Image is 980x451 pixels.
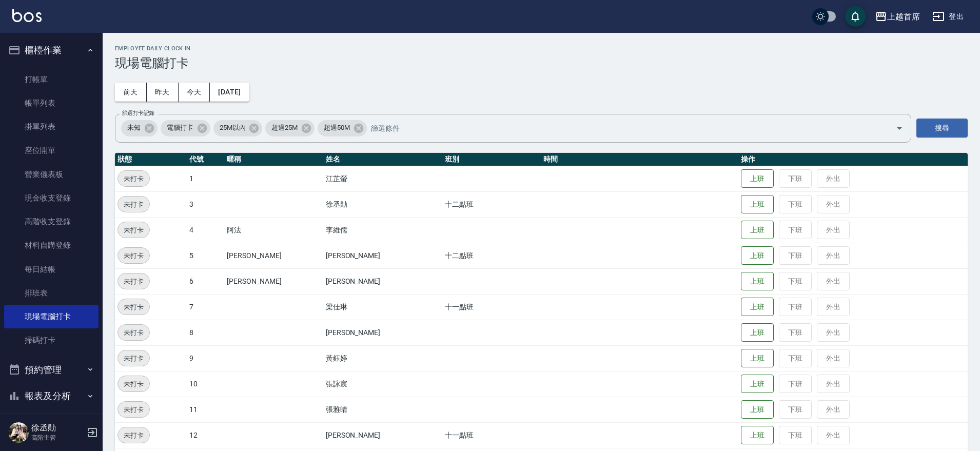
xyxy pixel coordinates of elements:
[4,37,99,64] button: 櫃檯作業
[887,10,920,23] div: 上越首席
[741,375,774,394] button: 上班
[323,397,442,422] td: 張雅晴
[118,199,149,210] span: 未打卡
[118,404,149,415] span: 未打卡
[8,422,29,443] img: Person
[265,120,315,136] div: 超過25M
[4,409,99,436] button: 客戶管理
[187,422,224,448] td: 12
[115,56,968,70] h3: 現場電腦打卡
[187,268,224,294] td: 6
[31,423,84,433] h5: 徐丞勛
[187,345,224,371] td: 9
[265,123,304,133] span: 超過25M
[442,191,541,217] td: 十二點班
[442,243,541,268] td: 十二點班
[115,153,187,166] th: 狀態
[115,45,968,52] h2: Employee Daily Clock In
[187,217,224,243] td: 4
[323,345,442,371] td: 黃鈺婷
[118,250,149,261] span: 未打卡
[368,119,878,137] input: 篩選條件
[4,115,99,139] a: 掛單列表
[187,166,224,191] td: 1
[4,305,99,328] a: 現場電腦打卡
[891,120,908,136] button: Open
[213,123,252,133] span: 25M以內
[871,6,924,27] button: 上越首席
[4,68,99,91] a: 打帳單
[741,246,774,265] button: 上班
[161,120,210,136] div: 電腦打卡
[224,268,323,294] td: [PERSON_NAME]
[845,6,866,27] button: save
[187,294,224,320] td: 7
[4,383,99,409] button: 報表及分析
[442,153,541,166] th: 班別
[147,83,179,102] button: 昨天
[323,320,442,345] td: [PERSON_NAME]
[187,191,224,217] td: 3
[115,83,147,102] button: 前天
[4,328,99,352] a: 掃碼打卡
[213,120,263,136] div: 25M以內
[738,153,968,166] th: 操作
[12,9,42,22] img: Logo
[224,217,323,243] td: 阿法
[442,422,541,448] td: 十一點班
[4,91,99,115] a: 帳單列表
[179,83,210,102] button: 今天
[741,195,774,214] button: 上班
[210,83,249,102] button: [DATE]
[323,153,442,166] th: 姓名
[4,210,99,233] a: 高階收支登錄
[4,281,99,305] a: 排班表
[318,120,367,136] div: 超過50M
[741,298,774,317] button: 上班
[741,349,774,368] button: 上班
[741,272,774,291] button: 上班
[916,119,968,138] button: 搜尋
[224,243,323,268] td: [PERSON_NAME]
[741,426,774,445] button: 上班
[4,357,99,383] button: 預約管理
[323,217,442,243] td: 李維儒
[323,268,442,294] td: [PERSON_NAME]
[4,163,99,186] a: 營業儀表板
[928,7,968,26] button: 登出
[187,243,224,268] td: 5
[323,371,442,397] td: 張詠宸
[4,258,99,281] a: 每日結帳
[118,302,149,312] span: 未打卡
[31,433,84,442] p: 高階主管
[187,371,224,397] td: 10
[323,166,442,191] td: 江芷螢
[323,294,442,320] td: 梁佳琳
[4,233,99,257] a: 材料自購登錄
[741,323,774,342] button: 上班
[4,186,99,210] a: 現金收支登錄
[318,123,356,133] span: 超過50M
[741,400,774,419] button: 上班
[323,422,442,448] td: [PERSON_NAME]
[122,109,154,117] label: 篩選打卡記錄
[323,243,442,268] td: [PERSON_NAME]
[741,169,774,188] button: 上班
[187,397,224,422] td: 11
[118,173,149,184] span: 未打卡
[118,379,149,389] span: 未打卡
[442,294,541,320] td: 十一點班
[118,353,149,364] span: 未打卡
[121,123,147,133] span: 未知
[121,120,158,136] div: 未知
[224,153,323,166] th: 暱稱
[187,320,224,345] td: 8
[118,276,149,287] span: 未打卡
[118,327,149,338] span: 未打卡
[118,225,149,236] span: 未打卡
[741,221,774,240] button: 上班
[541,153,738,166] th: 時間
[323,191,442,217] td: 徐丞勛
[118,430,149,441] span: 未打卡
[187,153,224,166] th: 代號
